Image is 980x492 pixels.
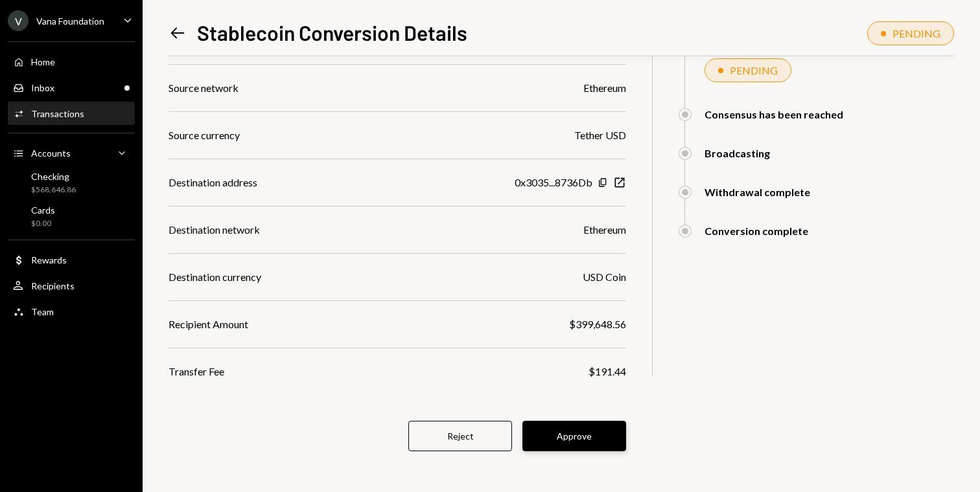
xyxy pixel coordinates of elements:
div: $0.00 [31,218,55,229]
div: Cards [31,205,55,216]
div: V [8,10,29,31]
div: Recipient Amount [169,317,248,332]
div: $568,646.86 [31,184,76,196]
div: Team [31,306,54,317]
div: Ethereum [583,80,626,96]
a: Team [8,300,135,323]
div: Ethereum [583,222,626,238]
div: Transfer Fee [169,364,224,379]
div: Transactions [31,108,84,119]
div: Source network [169,80,239,96]
button: Reject [408,421,512,451]
div: Home [31,56,55,67]
h1: Stablecoin Conversion Details [197,19,467,45]
div: USD Coin [583,269,626,285]
a: Transactions [8,102,135,125]
div: Checking [31,171,76,182]
a: Home [8,50,135,73]
button: Approve [522,421,626,451]
a: Recipients [8,274,135,297]
a: Checking$568,646.86 [8,167,135,198]
div: Broadcasting [705,147,770,159]
div: Recipients [31,280,75,291]
a: Rewards [8,248,135,271]
div: Destination currency [169,269,261,285]
div: Vana Foundation [36,16,104,27]
div: Source currency [169,128,240,143]
a: Inbox [8,76,135,99]
div: Tether USD [574,128,626,143]
div: Destination network [169,222,260,238]
div: Accounts [31,148,71,159]
div: Inbox [31,82,54,93]
div: Rewards [31,254,67,265]
a: Cards$0.00 [8,201,135,232]
div: Consensus has been reached [705,108,843,120]
div: PENDING [892,27,940,39]
div: $399,648.56 [569,317,626,332]
a: Accounts [8,141,135,164]
div: 0x3035...8736Db [515,175,592,190]
div: Conversion complete [705,225,808,237]
div: Destination address [169,175,257,190]
div: PENDING [730,64,778,76]
div: $191.44 [589,364,626,379]
div: Withdrawal complete [705,186,810,198]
